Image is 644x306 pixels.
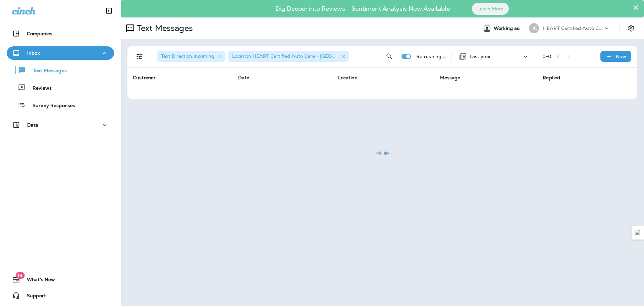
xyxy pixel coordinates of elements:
span: 19 [15,272,24,279]
p: Text Messages [26,68,67,74]
p: Survey Responses [26,103,75,109]
button: Survey Responses [7,98,114,112]
span: Support [20,293,46,301]
p: Inbox [27,50,40,56]
button: Support [7,289,114,302]
p: Reviews [26,85,52,92]
button: 19What's New [7,273,114,286]
p: Companies [27,31,52,36]
p: Data [27,122,39,128]
button: Data [7,118,114,132]
button: Inbox [7,46,114,60]
button: Text Messages [7,63,114,77]
span: What's New [20,277,55,285]
button: Reviews [7,81,114,95]
img: Detect Auto [635,230,641,236]
p: New [616,54,626,59]
button: Collapse Sidebar [100,4,118,17]
button: Companies [7,27,114,40]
